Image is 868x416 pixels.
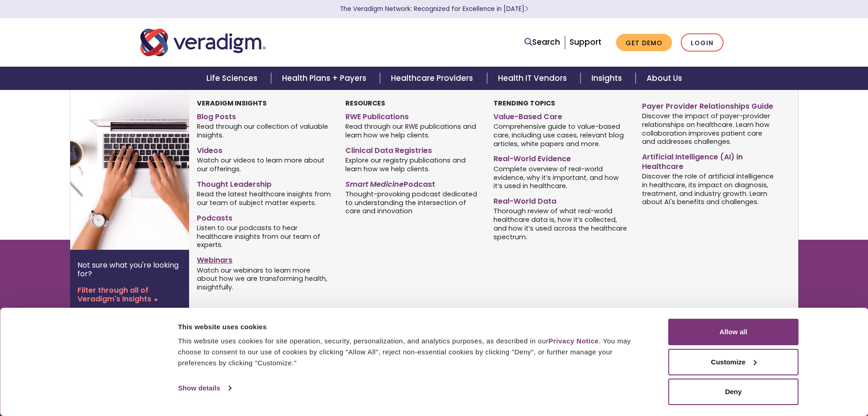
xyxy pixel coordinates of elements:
a: Get Demo [616,34,672,52]
a: Login [681,33,724,52]
span: Comprehensive guide to value-based care, including use cases, relevant blog articles, white paper... [493,122,628,148]
span: Read through our RWE publications and learn how we help clients. [345,122,480,140]
a: The Veradigm Network: Recognized for Excellence in [DATE]Learn More [340,5,529,13]
a: Webinars [197,252,331,265]
a: Real-World Data [493,193,628,206]
img: Two hands typing on a laptop [70,90,217,250]
strong: Resources [345,99,385,108]
img: Veradigm logo [140,27,266,58]
span: Listen to our podcasts to hear healthcare insights from our team of experts. [197,223,331,249]
span: Discover the impact of payer-provider relationships on healthcare. Learn how collaboration improv... [642,111,776,146]
span: Learn More [524,5,529,13]
a: About Us [636,67,693,90]
a: Insights [580,67,636,90]
a: Artificial Intelligence (AI) in Healthcare [642,149,776,172]
a: Show details [178,381,231,395]
a: Search [524,36,560,48]
button: Allow all [668,319,799,345]
a: Thought Leadership [197,176,331,190]
span: Discover the role of artificial intelligence in healthcare, its impact on diagnosis, treatment, a... [642,172,776,206]
a: Blog Posts [197,109,331,122]
p: Not sure what you're looking for? [77,261,182,278]
span: Complete overview of real-world evidence, why it’s important, and how it’s used in healthcare. [493,164,628,190]
span: Read the latest healthcare insights from our team of subject matter experts. [197,189,331,207]
a: Health Plans + Payers [271,67,380,90]
strong: Trending Topics [493,99,555,108]
a: Smart MedicinePodcast [345,176,480,190]
a: Health IT Vendors [487,67,580,90]
a: Videos [197,142,331,156]
button: Deny [668,379,799,405]
span: Explore our registry publications and learn how we help clients. [345,156,480,174]
button: Customize [668,349,799,375]
a: RWE Publications [345,109,480,122]
div: This website uses cookies for site operation, security, personalization, and analytics purposes, ... [178,336,648,369]
span: Thought-provoking podcast dedicated to understanding the intersection of care and innovation [345,189,480,216]
span: Read through our collection of valuable insights. [197,122,331,140]
a: Life Sciences [195,67,271,90]
a: Payer Provider Relationships Guide [642,98,776,111]
div: This website uses cookies [178,321,648,332]
a: Value-Based Care [493,109,628,122]
a: Podcasts [197,210,331,223]
strong: Veradigm Insights [197,99,267,108]
em: Smart Medicine [345,179,404,190]
a: Healthcare Providers [380,67,487,90]
a: Support [570,37,601,47]
span: Thorough review of what real-world healthcare data is, how it’s collected, and how it’s used acro... [493,206,628,241]
a: Privacy Notice [549,337,599,345]
span: Watch our videos to learn more about our offerings. [197,156,331,174]
a: Filter through all of Veradigm's Insights [77,286,182,303]
a: Clinical Data Registries [345,142,480,156]
span: Watch our webinars to learn more about how we are transforming health, insightfully. [197,265,331,292]
a: Real-World Evidence [493,151,628,164]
